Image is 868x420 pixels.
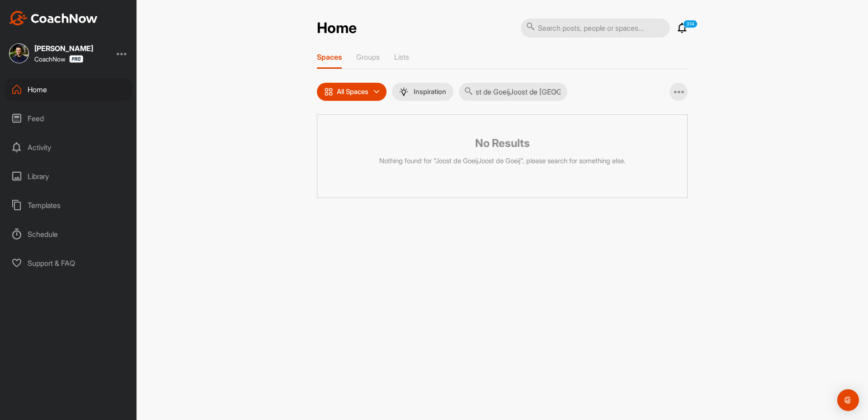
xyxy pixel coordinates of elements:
img: square_49fb5734a34dfb4f485ad8bdc13d6667.jpg [9,43,29,63]
p: Inspiration [414,88,446,95]
img: CoachNow Pro [69,55,83,63]
img: CoachNow [9,11,98,25]
p: Spaces [317,52,342,61]
input: Search... [459,83,567,101]
h3: No Results [324,135,680,151]
div: Home [5,78,132,101]
h2: Home [317,19,357,37]
div: Schedule [5,223,132,245]
p: Groups [356,52,380,61]
div: Activity [5,136,132,159]
div: [PERSON_NAME] [34,45,93,52]
div: Open Intercom Messenger [837,389,859,411]
div: Feed [5,107,132,130]
p: All Spaces [337,88,368,95]
div: Library [5,165,132,188]
p: Lists [394,52,409,61]
div: Templates [5,194,132,217]
img: menuIcon [399,87,408,96]
div: CoachNow [34,55,83,63]
input: Search posts, people or spaces... [521,19,670,38]
img: icon [324,87,333,96]
div: Support & FAQ [5,252,132,274]
p: 314 [683,20,698,28]
p: Nothing found for "Joost de GoeijJoost de Goeij", please search for something else. [324,156,680,166]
